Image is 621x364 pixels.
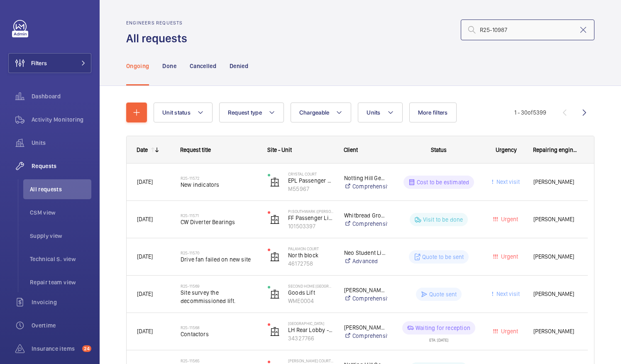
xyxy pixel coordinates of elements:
button: Chargeable [291,103,352,122]
span: 24 [82,345,91,352]
p: WME0004 [288,297,333,305]
span: More filters [418,109,448,116]
span: Drive fan failed on new site [181,255,257,264]
span: Site - Unit [267,147,292,153]
span: CSM view [30,208,91,217]
p: 34327766 [288,334,333,342]
img: elevator.svg [270,327,280,337]
p: Palamon Court [288,246,333,251]
a: Comprehensive [344,294,388,303]
span: Site survey the decommissioned lift. [181,288,257,305]
span: Invoicing [32,298,91,306]
a: Advanced [344,257,388,265]
div: ETA: [DATE] [429,335,448,342]
span: Request title [180,147,211,153]
p: [PERSON_NAME] Acquisition Ltd [344,286,388,294]
p: Cancelled [190,62,216,70]
span: Client [344,147,358,153]
p: Waiting for reception [416,324,470,332]
span: [DATE] [137,178,153,185]
img: elevator.svg [270,289,280,299]
p: Denied [230,62,248,70]
a: Comprehensive [344,220,388,228]
h2: R25-11570 [181,250,257,255]
span: [DATE] [137,216,153,222]
input: Search by request number or quote number [461,20,594,40]
p: Done [162,62,176,70]
span: Repairing engineer [533,147,578,153]
span: Urgency [496,147,517,153]
button: Units [358,103,402,122]
span: Urgent [499,216,518,222]
span: Next visit [495,291,520,297]
span: [DATE] [137,328,153,335]
p: M55967 [288,185,333,193]
span: [DATE] [137,253,153,260]
span: Urgent [499,328,518,335]
p: [GEOGRAPHIC_DATA] [288,321,333,326]
p: FF Passenger Lift Right Hand Fire Fighting [288,214,333,222]
span: Activity Monitoring [32,115,91,124]
span: [PERSON_NAME] [533,252,577,261]
h2: R25-11572 [181,176,257,181]
span: 1 - 30 5399 [514,110,546,115]
span: [PERSON_NAME] [533,289,577,299]
span: Urgent [499,253,518,260]
h2: R25-11569 [181,283,257,288]
p: Cost to be estimated [417,178,469,186]
span: CW Diverter Bearings [181,218,257,226]
span: Insurance items [32,344,79,353]
p: North block [288,251,333,259]
p: EPL Passenger Lift No 1 - 1-16 [288,176,333,185]
span: Dashboard [32,92,91,100]
div: Date [137,147,148,153]
span: [DATE] [137,291,153,297]
p: Ongoing [126,62,149,70]
button: Filters [8,53,91,73]
p: Quote to be sent [422,253,464,261]
span: Filters [31,59,47,67]
p: 46172758 [288,259,333,268]
span: [PERSON_NAME] [533,177,577,187]
a: Comprehensive [344,182,388,191]
h2: Engineers requests [126,20,192,26]
span: Overtime [32,321,91,330]
span: Next visit [495,178,520,185]
p: 101503397 [288,222,333,230]
span: Technical S. view [30,255,91,263]
span: Unit status [162,109,191,116]
span: Units [32,139,91,147]
span: Units [367,109,380,116]
h2: R25-11565 [181,358,257,363]
span: Contactors [181,330,257,338]
span: All requests [30,185,91,193]
h2: R25-11571 [181,213,257,218]
span: Requests [32,162,91,170]
span: Chargeable [299,109,330,116]
h2: R25-11568 [181,325,257,330]
p: Second Home [GEOGRAPHIC_DATA] [288,283,333,288]
span: of [528,109,533,116]
span: New indicators [181,181,257,189]
h1: All requests [126,31,192,46]
img: elevator.svg [270,177,280,187]
p: [PERSON_NAME] and [PERSON_NAME] National Lift Contract [344,323,388,332]
p: Notting Hill Genesis [344,174,388,182]
span: [PERSON_NAME] [533,215,577,224]
button: Unit status [154,103,213,122]
p: Neo Student Living - Canterbury Palamon Court [344,249,388,257]
p: PI Southwark ([PERSON_NAME][GEOGRAPHIC_DATA]) [288,209,333,214]
p: Crystal Court [288,171,333,176]
img: elevator.svg [270,215,280,225]
p: Visit to be done [423,215,463,224]
p: LH Rear Lobby - CP70300 / SC35194 [288,326,333,334]
p: Whitbread Group PLC [344,211,388,220]
span: Status [431,147,447,153]
img: elevator.svg [270,252,280,262]
p: Quote sent [429,290,457,298]
span: Request type [228,109,262,116]
button: Request type [219,103,284,122]
p: Goods Lift [288,288,333,297]
span: Repair team view [30,278,91,286]
button: More filters [409,103,457,122]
